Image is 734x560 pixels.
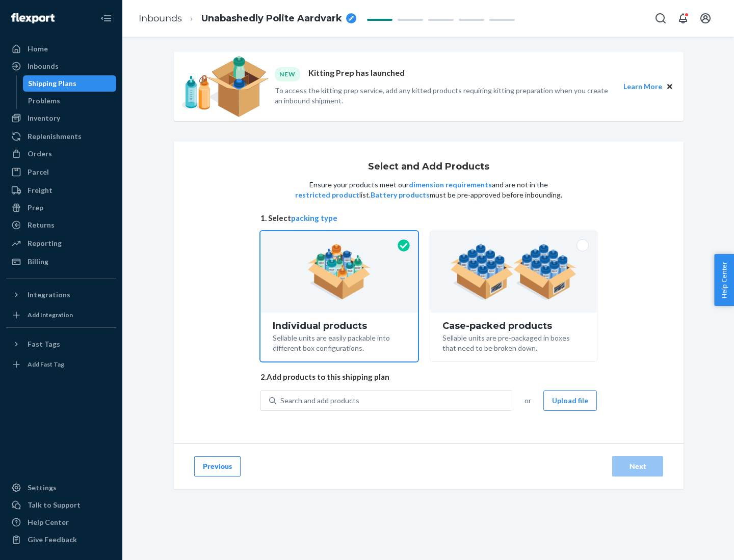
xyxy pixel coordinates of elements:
div: Billing [28,257,48,267]
button: Previous [194,456,241,477]
button: Next [612,456,663,477]
div: Orders [28,149,52,159]
a: Shipping Plans [23,75,117,92]
button: Open account menu [695,8,716,29]
a: Orders [6,146,116,162]
div: Prep [28,203,43,213]
button: Help Center [714,254,734,306]
a: Help Center [6,514,116,530]
a: Prep [6,200,116,216]
button: dimension requirements [409,180,492,190]
div: Individual products [273,321,406,331]
div: Case-packed products [442,321,585,331]
p: Ensure your products meet our and are not in the list. must be pre-approved before inbounding. [294,180,563,200]
div: Talk to Support [28,500,81,510]
a: Inbounds [139,13,182,24]
div: Give Feedback [28,535,77,545]
div: Freight [28,185,53,195]
span: Unabashedly Polite Aardvark [201,12,342,25]
button: Open notifications [673,8,693,29]
div: Search and add products [280,396,359,406]
h1: Select and Add Products [368,162,489,172]
ol: breadcrumbs [130,4,364,34]
button: packing type [291,213,337,223]
a: Settings [6,480,116,496]
a: Replenishments [6,128,116,145]
div: Home [28,44,48,54]
div: Returns [28,220,55,230]
a: Add Fast Tag [6,356,116,373]
a: Inbounds [6,58,116,74]
span: 2. Add products to this shipping plan [260,372,597,382]
img: individual-pack.facf35554cb0f1810c75b2bd6df2d64e.png [307,244,371,300]
div: Inbounds [28,61,59,71]
a: Talk to Support [6,497,116,513]
div: Fast Tags [28,339,60,349]
div: Help Center [28,517,69,527]
a: Parcel [6,164,116,180]
button: Integrations [6,287,116,303]
img: case-pack.59cecea509d18c883b923b81aeac6d0b.png [450,244,577,300]
button: restricted product [295,190,359,200]
a: Inventory [6,110,116,126]
div: Next [621,461,654,471]
a: Billing [6,254,116,270]
a: Returns [6,217,116,233]
div: Replenishments [28,131,82,142]
div: Integrations [28,290,70,300]
div: Inventory [28,113,60,123]
a: Freight [6,182,116,199]
span: 1. Select [260,213,597,223]
button: Learn More [623,81,662,92]
div: Sellable units are easily packable into different box configurations. [273,331,406,353]
button: Open Search Box [650,8,671,29]
button: Give Feedback [6,531,116,548]
div: Add Integration [28,311,73,319]
div: Settings [28,483,57,493]
button: Battery products [371,190,430,200]
a: Problems [23,93,117,109]
a: Home [6,41,116,57]
span: or [525,396,531,406]
p: Kitting Prep has launched [308,67,405,81]
div: Reporting [28,238,62,248]
div: Shipping Plans [28,78,76,89]
div: Problems [28,96,60,106]
button: Close Navigation [96,8,116,29]
p: To access the kitting prep service, add any kitted products requiring kitting preparation when yo... [275,86,614,106]
div: Parcel [28,167,49,177]
div: Sellable units are pre-packaged in boxes that need to be broken down. [442,331,585,353]
button: Close [664,81,675,92]
img: Flexport logo [11,13,55,23]
a: Reporting [6,235,116,251]
a: Add Integration [6,307,116,323]
button: Fast Tags [6,336,116,352]
div: Add Fast Tag [28,360,64,369]
button: Upload file [543,390,597,411]
div: NEW [275,67,300,81]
